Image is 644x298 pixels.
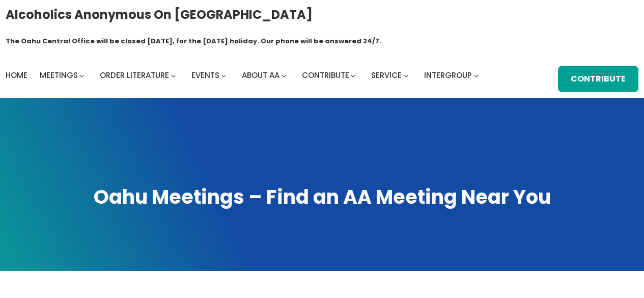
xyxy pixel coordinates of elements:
[558,66,638,92] a: Contribute
[242,68,279,83] a: About AA
[100,70,169,80] span: Order Literature
[351,73,355,78] button: Contribute submenu
[404,73,408,78] button: Service submenu
[171,73,176,78] button: Order Literature submenu
[6,70,27,80] span: Home
[6,36,381,46] h1: The Oahu Central Office will be closed [DATE], for the [DATE] holiday. Our phone will be answered...
[79,73,84,78] button: Meetings submenu
[302,70,349,80] span: Contribute
[424,70,472,80] span: Intergroup
[6,68,27,83] a: Home
[424,68,472,83] a: Intergroup
[6,4,313,25] a: Alcoholics Anonymous on [GEOGRAPHIC_DATA]
[474,73,479,78] button: Intergroup submenu
[191,68,219,83] a: Events
[221,73,226,78] button: Events submenu
[282,73,286,78] button: About AA submenu
[10,184,634,210] h1: Oahu Meetings – Find an AA Meeting Near You
[6,68,482,83] nav: Intergroup
[40,68,78,83] a: Meetings
[191,70,219,80] span: Events
[242,70,279,80] span: About AA
[40,70,78,80] span: Meetings
[371,70,402,80] span: Service
[302,68,349,83] a: Contribute
[371,68,402,83] a: Service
